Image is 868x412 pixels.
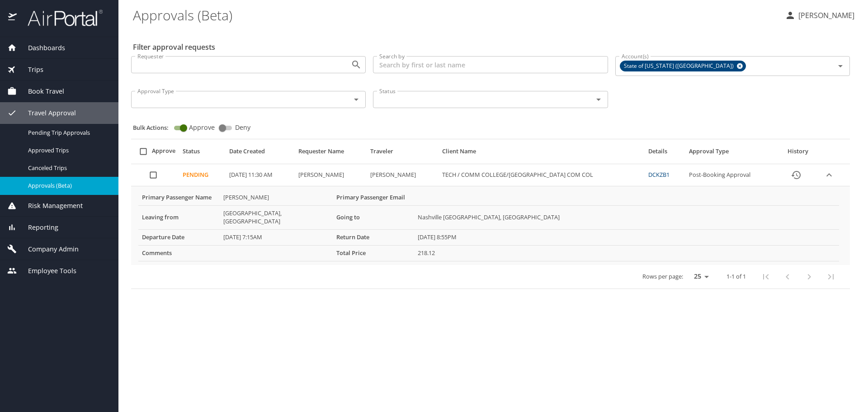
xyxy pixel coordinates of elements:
[350,93,363,106] button: Open
[17,86,64,96] span: Book Travel
[17,201,83,211] span: Risk Management
[220,190,333,205] td: [PERSON_NAME]
[138,206,220,230] th: Leaving from
[28,146,108,155] span: Approved Trips
[17,266,76,276] span: Employee Tools
[350,58,363,71] button: Open
[414,245,839,261] td: 218.12
[226,164,295,186] td: [DATE] 11:30 AM
[373,56,608,73] input: Search by first or last name
[17,65,43,75] span: Trips
[834,60,847,72] button: Open
[179,164,226,186] td: Pending
[592,93,605,106] button: Open
[28,128,108,137] span: Pending Trip Approvals
[220,206,333,230] td: [GEOGRAPHIC_DATA], [GEOGRAPHIC_DATA]
[439,164,645,186] td: TECH / COMM COLLEGE/[GEOGRAPHIC_DATA] COM COL
[28,164,108,172] span: Canceled Trips
[28,181,108,190] span: Approvals (Beta)
[333,190,414,205] th: Primary Passenger Email
[439,143,645,164] th: Client Name
[333,206,414,230] th: Going to
[822,168,836,182] button: expand row
[367,143,439,164] th: Traveler
[8,9,18,27] img: icon-airportal.png
[133,1,778,29] h1: Approvals (Beta)
[179,143,226,164] th: Status
[220,229,333,245] td: [DATE] 7:15AM
[295,164,367,186] td: [PERSON_NAME]
[133,123,176,132] p: Bulk Actions:
[138,190,220,205] th: Primary Passenger Name
[620,62,739,71] span: State of [US_STATE] ([GEOGRAPHIC_DATA])
[133,40,215,54] h2: Filter approval requests
[333,245,414,261] th: Total Price
[17,223,58,232] span: Reporting
[687,270,712,284] select: rows per page
[295,143,367,164] th: Requester Name
[620,61,746,71] div: State of [US_STATE] ([GEOGRAPHIC_DATA])
[189,124,215,131] span: Approve
[138,190,839,261] table: More info for approvals
[785,164,807,186] button: History
[138,245,220,261] th: Comments
[235,124,250,131] span: Deny
[17,43,65,53] span: Dashboards
[17,108,76,118] span: Travel Approval
[17,244,79,254] span: Company Admin
[778,143,819,164] th: History
[414,206,839,230] td: Nashville [GEOGRAPHIC_DATA], [GEOGRAPHIC_DATA]
[333,229,414,245] th: Return Date
[138,229,220,245] th: Departure Date
[685,164,778,186] td: Post-Booking Approval
[414,229,839,245] td: [DATE] 8:55PM
[131,143,179,164] th: Approve
[781,7,858,24] button: [PERSON_NAME]
[648,170,670,179] a: DCKZB1
[642,274,683,279] p: Rows per page:
[645,143,685,164] th: Details
[367,164,439,186] td: [PERSON_NAME]
[18,9,103,27] img: airportal-logo.png
[726,274,746,279] p: 1-1 of 1
[796,10,854,21] p: [PERSON_NAME]
[685,143,778,164] th: Approval Type
[226,143,295,164] th: Date Created
[131,143,850,289] table: Approval table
